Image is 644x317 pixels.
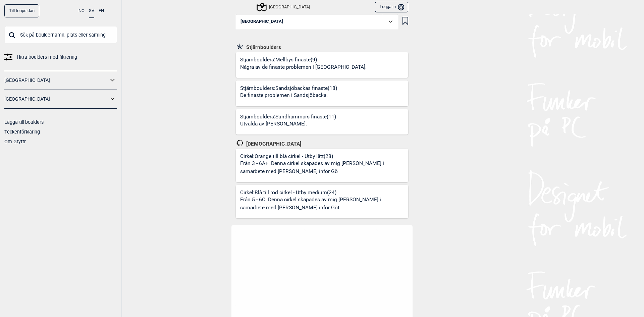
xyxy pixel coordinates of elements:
a: Stjärnboulders:Sandsjöbackas finaste(18)De finaste problemen i Sandsjöbacka. [236,81,408,106]
button: [GEOGRAPHIC_DATA] [236,14,398,30]
a: Till toppsidan [4,4,39,17]
a: Stjärnboulders:Sundhammars finaste(11)Utvalda av [PERSON_NAME]. [236,109,408,135]
a: [GEOGRAPHIC_DATA] [4,75,108,85]
p: Några av de finaste problemen i [GEOGRAPHIC_DATA]. [240,63,367,71]
p: Från 3 - 6A+. Denna cirkel skapades av mig [PERSON_NAME] i samarbete med [PERSON_NAME] inför Gö [240,160,406,175]
div: Cirkel: Blå till röd cirkel - Utby medium (24) [240,189,408,218]
button: NO [78,4,85,17]
div: Stjärnboulders: Sandsjöbackas finaste (18) [240,85,337,106]
a: Lägga till boulders [4,119,44,125]
a: Cirkel:Orange till blå cirkel - Utby lätt(28)Från 3 - 6A+. Denna cirkel skapades av mig [PERSON_N... [236,149,408,182]
a: Teckenförklaring [4,129,40,135]
div: [GEOGRAPHIC_DATA] [258,3,310,11]
button: Logga in [375,2,408,13]
a: [GEOGRAPHIC_DATA] [4,94,108,104]
span: [DEMOGRAPHIC_DATA] [244,141,301,147]
a: Om Gryttr [4,139,26,144]
span: Hitta boulders med filtrering [17,52,77,62]
div: Cirkel: Orange till blå cirkel - Utby lätt (28) [240,153,408,182]
p: Från 5 - 6C. Denna cirkel skapades av mig [PERSON_NAME] i samarbete med [PERSON_NAME] inför Göt [240,196,406,212]
button: EN [99,4,104,17]
div: Stjärnboulders: Sundhammars finaste (11) [240,113,336,135]
a: Cirkel:Blå till röd cirkel - Utby medium(24)Från 5 - 6C. Denna cirkel skapades av mig [PERSON_NAM... [236,185,408,218]
button: SV [89,4,94,18]
span: [GEOGRAPHIC_DATA] [240,19,283,24]
p: Utvalda av [PERSON_NAME]. [240,120,334,128]
span: Stjärnboulders [244,44,281,51]
a: Stjärnboulders:Mellbys finaste(9)Några av de finaste problemen i [GEOGRAPHIC_DATA]. [236,52,408,78]
input: Sök på bouldernamn, plats eller samling [4,26,117,44]
a: Hitta boulders med filtrering [4,52,117,62]
p: De finaste problemen i Sandsjöbacka. [240,92,335,99]
div: Stjärnboulders: Mellbys finaste (9) [240,56,369,78]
